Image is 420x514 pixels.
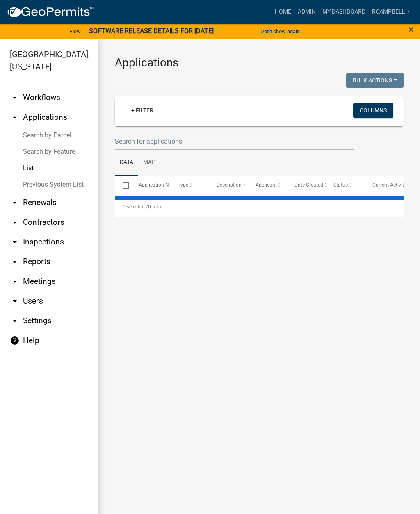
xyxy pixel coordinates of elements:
[123,204,148,210] span: 0 selected /
[319,4,369,20] a: My Dashboard
[178,182,188,188] span: Type
[256,182,277,188] span: Applicant
[294,4,319,20] a: Admin
[138,150,160,176] a: Map
[217,182,242,188] span: Description
[272,4,294,20] a: Home
[10,257,20,267] i: arrow_drop_down
[169,176,208,195] datatable-header-cell: Type
[372,182,406,188] span: Current Activity
[10,112,20,122] i: arrow_drop_up
[10,276,20,286] i: arrow_drop_down
[346,73,404,88] button: Bulk Actions
[353,103,393,118] button: Columns
[10,336,20,345] i: help
[115,176,130,195] datatable-header-cell: Select
[115,56,404,70] h3: Applications
[10,217,20,227] i: arrow_drop_down
[10,198,20,208] i: arrow_drop_down
[10,316,20,326] i: arrow_drop_down
[10,93,20,103] i: arrow_drop_down
[287,176,326,195] datatable-header-cell: Date Created
[115,133,354,150] input: Search for applications
[333,182,348,188] span: Status
[139,182,183,188] span: Application Number
[89,27,214,35] strong: SOFTWARE RELEASE DETAILS FOR [DATE]
[130,176,169,195] datatable-header-cell: Application Number
[409,24,414,35] span: ×
[248,176,287,195] datatable-header-cell: Applicant
[369,4,413,20] a: rcampbell
[365,176,404,195] datatable-header-cell: Current Activity
[257,25,303,38] button: Don't show again
[115,196,404,217] div: 0 total
[294,182,323,188] span: Date Created
[409,25,414,34] button: Close
[10,237,20,247] i: arrow_drop_down
[125,103,160,118] a: + Filter
[66,25,84,38] a: View
[10,296,20,306] i: arrow_drop_down
[326,176,365,195] datatable-header-cell: Status
[115,150,138,176] a: Data
[209,176,248,195] datatable-header-cell: Description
